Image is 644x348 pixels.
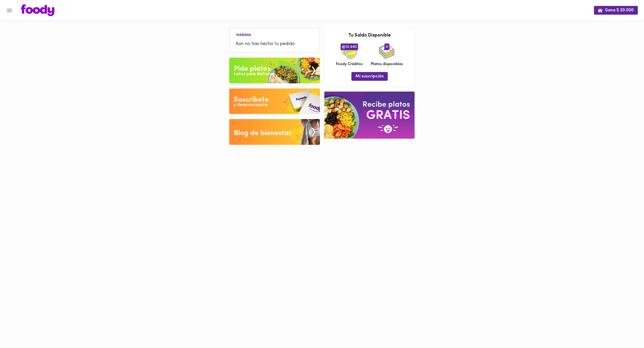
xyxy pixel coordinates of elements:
img: credits-package.png [342,43,357,59]
img: logo.png [21,4,54,16]
h3: Tu Saldo Disponible [328,33,411,38]
span: Aún no has hecho tu pedido [236,41,313,48]
div: Listos para disfrutar [234,71,274,77]
img: foody-creditos.png [342,45,345,49]
div: Blog de bienestar [234,128,292,138]
span: Mi suscripción [356,74,384,79]
span: 13.440 [341,43,358,50]
span: 0 [384,43,389,50]
span: Platos disponibles [371,61,403,67]
span: Gana $ 20.000 [598,8,634,13]
img: Pide un Platos [229,58,320,83]
img: referral-banner.png [324,92,415,139]
button: Menu [3,4,16,17]
div: Pide platos [234,64,271,74]
div: Suscribete [234,95,269,105]
img: Disfruta bajar de peso [229,88,320,114]
div: y despreocupate [234,102,268,108]
button: Gana $ 20.000 [594,6,638,14]
li: Mañana [232,32,255,37]
img: Blog de bienestar [229,119,320,145]
img: icon_dishes.png [379,43,394,59]
span: Foody Créditos [336,61,363,67]
button: Mi suscripción [351,72,388,81]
